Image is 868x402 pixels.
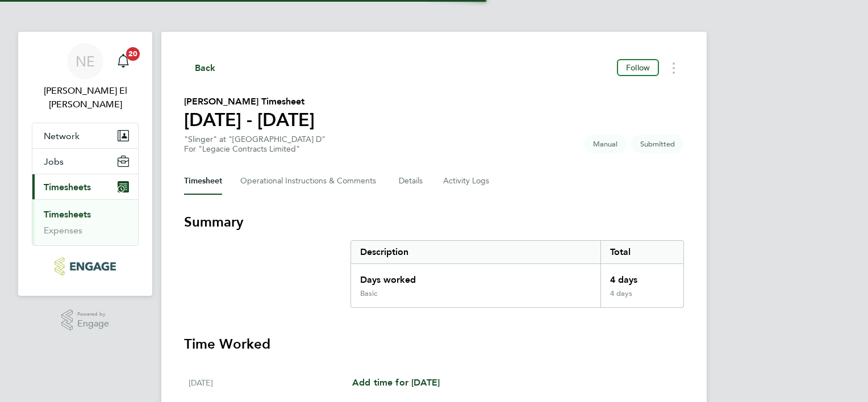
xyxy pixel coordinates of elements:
[600,264,683,289] div: 4 days
[584,135,627,153] span: This timesheet was manually created.
[184,61,216,75] button: Back
[663,59,684,77] button: Timesheets Menu
[18,32,152,296] nav: Main navigation
[600,289,683,307] div: 4 days
[443,167,491,195] button: Activity Logs
[184,144,325,154] div: For "Legacie Contracts Limited"
[32,43,139,111] a: NE[PERSON_NAME] El [PERSON_NAME]
[32,123,138,148] button: Network
[351,264,600,289] div: Days worked
[32,257,139,275] a: Go to home page
[44,156,64,167] span: Jobs
[44,225,82,236] a: Expenses
[32,199,138,245] div: Timesheets
[44,209,91,220] a: Timesheets
[44,131,80,141] span: Network
[240,167,381,195] button: Operational Instructions & Comments
[32,174,138,199] button: Timesheets
[61,309,110,331] a: Powered byEngage
[617,59,659,76] button: Follow
[626,62,650,73] span: Follow
[76,54,95,69] span: NE
[126,47,140,61] span: 20
[184,335,684,353] h3: Time Worked
[352,377,440,388] span: Add time for [DATE]
[184,213,684,231] h3: Summary
[189,376,352,390] div: [DATE]
[631,135,684,153] span: This timesheet is Submitted.
[55,257,115,275] img: legacie-logo-retina.png
[351,241,600,263] div: Description
[44,182,91,192] span: Timesheets
[195,61,216,75] span: Back
[352,376,440,390] a: Add time for [DATE]
[350,240,684,308] div: Summary
[32,149,138,174] button: Jobs
[184,167,222,195] button: Timesheet
[77,309,109,319] span: Powered by
[184,108,315,131] h1: [DATE] - [DATE]
[184,95,315,108] h2: [PERSON_NAME] Timesheet
[32,84,139,111] span: Nora El Gendy
[112,43,135,79] a: 20
[360,289,377,298] div: Basic
[600,241,683,263] div: Total
[399,167,425,195] button: Details
[184,135,325,154] div: "Slinger" at "[GEOGRAPHIC_DATA] D"
[77,319,109,329] span: Engage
